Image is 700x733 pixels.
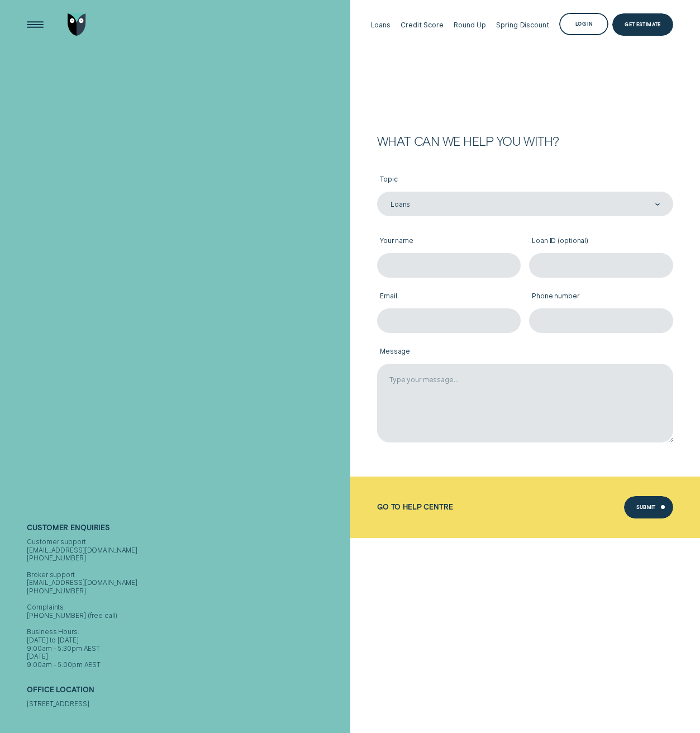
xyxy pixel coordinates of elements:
label: Your name [377,230,521,253]
button: Submit [624,496,673,518]
label: Email [377,285,521,308]
div: [STREET_ADDRESS] [27,700,346,708]
button: Log in [559,13,608,35]
div: Customer support [EMAIL_ADDRESS][DOMAIN_NAME] [PHONE_NUMBER] Broker support [EMAIL_ADDRESS][DOMAI... [27,538,346,669]
div: Spring Discount [496,21,549,29]
h2: What can we help you with? [377,135,673,147]
a: Go to Help Centre [377,503,453,511]
div: Loans [391,200,410,208]
img: Wisr [68,13,86,36]
label: Phone number [529,285,673,308]
a: Get Estimate [612,13,673,36]
label: Message [377,341,673,364]
h2: Customer Enquiries [27,523,346,538]
button: Open Menu [24,13,46,36]
h2: Office Location [27,686,346,700]
div: Loans [371,21,391,29]
label: Topic [377,169,673,191]
div: Credit Score [401,21,444,29]
h1: Get In Touch [27,244,346,312]
label: Loan ID (optional) [529,230,673,253]
div: Round Up [454,21,486,29]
